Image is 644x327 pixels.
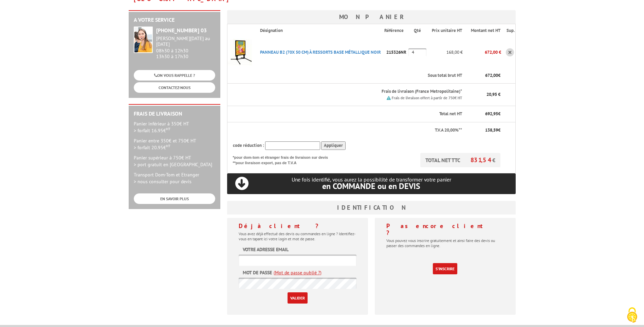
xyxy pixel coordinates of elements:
th: Sous total brut HT [255,68,463,84]
p: 168,00 € [426,46,463,58]
p: € [468,72,500,79]
p: Montant net HT [468,28,500,34]
a: ON VOUS RAPPELLE ? [134,70,215,81]
p: Vous pouvez vous inscrire gratuitement et ainsi faire des devis ou passer des commandes en ligne. [386,238,504,248]
p: TOTAL NET TTC € [420,153,500,167]
a: S'inscrire [433,263,457,274]
div: [PERSON_NAME][DATE] au [DATE] [156,36,215,47]
label: Mot de passe [243,269,272,276]
p: 215326NR [384,46,408,58]
p: Panier inférieur à 350€ HT [134,120,215,134]
th: Qté [408,24,426,37]
h2: Frais de Livraison [134,111,215,117]
img: picto.png [387,96,391,100]
span: > port gratuit en [GEOGRAPHIC_DATA] [134,161,212,168]
a: PANNEAU B2 (70X 50 CM) à RESSORTS BASE MéTALLIQUE NOIR [260,49,381,55]
sup: HT [166,126,170,131]
p: Frais de livraison (France Metropolitaine)* [260,88,462,95]
img: PANNEAU B2 (70X 50 CM) à RESSORTS BASE MéTALLIQUE NOIR [227,39,255,66]
span: 672,00 [485,72,498,78]
input: Appliquer [321,141,346,150]
span: 831,54 [471,156,492,164]
h2: A votre service [134,17,215,23]
div: 08h30 à 12h30 13h30 à 17h30 [156,36,215,59]
span: 20,95 € [486,91,500,97]
a: EN SAVOIR PLUS [134,193,215,204]
span: 692,95 [485,111,498,117]
p: Panier supérieur à 750€ HT [134,154,215,168]
small: Frais de livraison offert à partir de 750€ HT [392,96,462,100]
span: code réduction : [233,142,264,148]
p: Prix unitaire HT [432,28,462,34]
p: € [468,111,500,117]
p: Une fois identifié, vous aurez la possibilité de transformer votre panier [227,176,516,190]
strong: [PHONE_NUMBER] 03 [156,27,207,34]
input: Valider [288,292,308,304]
p: Transport Dom-Tom et Etranger [134,171,215,185]
h4: Déjà client ? [239,223,356,229]
label: Votre adresse email [243,246,289,253]
span: > forfait 20.95€ [134,144,170,151]
h4: Pas encore client ? [386,223,504,236]
sup: HT [166,143,170,148]
img: Cookies (fenêtre modale) [624,307,641,324]
p: Total net HT [233,111,462,117]
button: Cookies (fenêtre modale) [620,304,644,327]
p: Vous avez déjà effectué des devis ou commandes en ligne ? Identifiez-vous en tapant ici votre log... [239,231,356,241]
span: en COMMANDE ou en DEVIS [322,181,420,191]
span: > forfait 16.95€ [134,127,170,134]
p: 672,00 € [463,46,501,58]
p: *pour dom-tom et étranger frais de livraison sur devis **pour livraison export, pas de T.V.A [233,153,335,166]
h3: Identification [227,201,516,214]
p: Référence [384,28,408,34]
th: Désignation [255,24,384,37]
a: (Mot de passe oublié ?) [274,269,321,276]
p: Panier entre 350€ et 750€ HT [134,137,215,151]
h3: Mon panier [227,10,516,24]
th: Sup. [501,24,516,37]
span: 138,59 [485,127,498,133]
img: widget-service.jpg [134,27,153,53]
p: T.V.A 20,00%** [233,127,462,134]
a: CONTACTEZ-NOUS [134,82,215,93]
p: € [468,127,500,134]
span: > nous consulter pour devis [134,178,191,185]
